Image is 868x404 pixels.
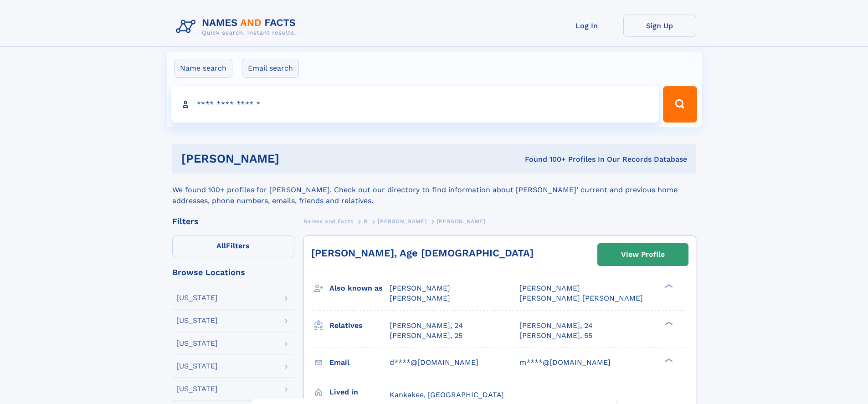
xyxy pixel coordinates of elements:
a: Sign Up [623,15,696,37]
a: R [364,215,368,227]
h3: Email [329,355,390,370]
a: View Profile [598,244,688,266]
label: Filters [172,235,294,257]
label: Name search [174,59,232,78]
h1: [PERSON_NAME] [181,153,402,164]
span: R [364,218,368,225]
a: [PERSON_NAME], 24 [519,321,593,331]
input: search input [171,86,659,123]
span: All [216,241,226,250]
h3: Also known as [329,281,390,296]
div: Browse Locations [172,268,294,276]
div: [US_STATE] [176,363,218,370]
span: [PERSON_NAME] [PERSON_NAME] [519,294,643,302]
span: Kankakee, [GEOGRAPHIC_DATA] [390,390,504,399]
div: [US_STATE] [176,385,218,393]
div: ❯ [663,320,673,326]
a: [PERSON_NAME], 25 [390,331,462,341]
a: Names and Facts [303,215,354,227]
a: [PERSON_NAME], 24 [390,321,463,331]
span: [PERSON_NAME] [390,294,450,302]
div: Found 100+ Profiles In Our Records Database [402,154,687,164]
button: Search Button [663,86,697,123]
a: [PERSON_NAME] [378,215,426,227]
div: [US_STATE] [176,317,218,324]
span: [PERSON_NAME] [519,284,580,292]
h3: Relatives [329,318,390,333]
label: Email search [242,59,299,78]
div: [US_STATE] [176,294,218,302]
span: [PERSON_NAME] [437,218,486,225]
div: [US_STATE] [176,340,218,347]
span: [PERSON_NAME] [378,218,426,225]
img: Logo Names and Facts [172,15,303,39]
a: [PERSON_NAME], 55 [519,331,592,341]
a: [PERSON_NAME], Age [DEMOGRAPHIC_DATA] [311,247,534,259]
h3: Lived in [329,384,390,400]
div: View Profile [621,244,665,265]
div: ❯ [663,357,673,363]
span: [PERSON_NAME] [390,284,450,292]
div: Filters [172,217,294,225]
a: Log In [550,15,623,37]
div: ❯ [663,283,673,289]
div: We found 100+ profiles for [PERSON_NAME]. Check out our directory to find information about [PERS... [172,174,696,206]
